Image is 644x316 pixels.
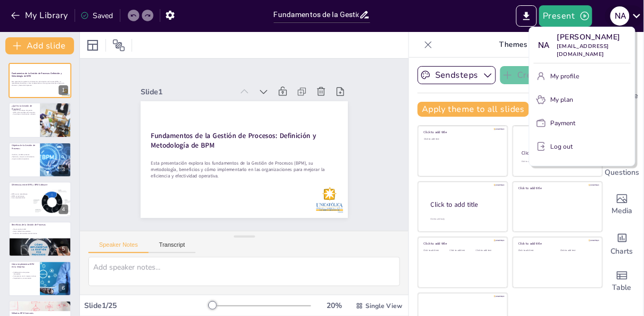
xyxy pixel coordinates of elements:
div: N A [534,36,553,55]
p: [PERSON_NAME] [557,31,631,43]
button: My plan [534,91,631,108]
p: My profile [551,71,580,81]
button: My profile [534,68,631,85]
p: Payment [551,118,576,128]
button: Log out [534,138,631,155]
button: Payment [534,115,631,132]
p: My plan [551,95,574,104]
p: Log out [551,142,573,151]
p: [EMAIL_ADDRESS][DOMAIN_NAME] [557,43,631,59]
